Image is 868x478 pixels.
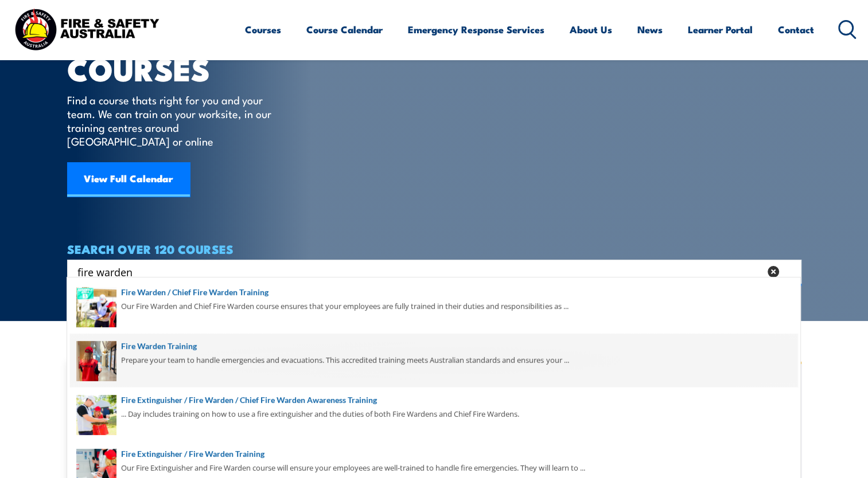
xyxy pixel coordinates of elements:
[77,263,760,280] input: Search input
[688,14,753,45] a: Learner Portal
[67,162,190,197] a: View Full Calendar
[67,242,801,255] h4: SEARCH OVER 120 COURSES
[637,14,663,45] a: News
[408,14,544,45] a: Emergency Response Services
[781,264,797,280] button: Search magnifier button
[80,264,762,280] form: Search form
[245,14,281,45] a: Courses
[76,394,791,406] a: Fire Extinguisher / Fire Warden / Chief Fire Warden Awareness Training
[67,93,277,148] p: Find a course thats right for you and your team. We can train on your worksite, in our training c...
[570,14,612,45] a: About Us
[76,286,791,299] a: Fire Warden / Chief Fire Warden Training
[67,55,288,82] h1: COURSES
[778,14,814,45] a: Contact
[76,448,791,460] a: Fire Extinguisher / Fire Warden Training
[76,340,791,352] a: Fire Warden Training
[306,14,383,45] a: Course Calendar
